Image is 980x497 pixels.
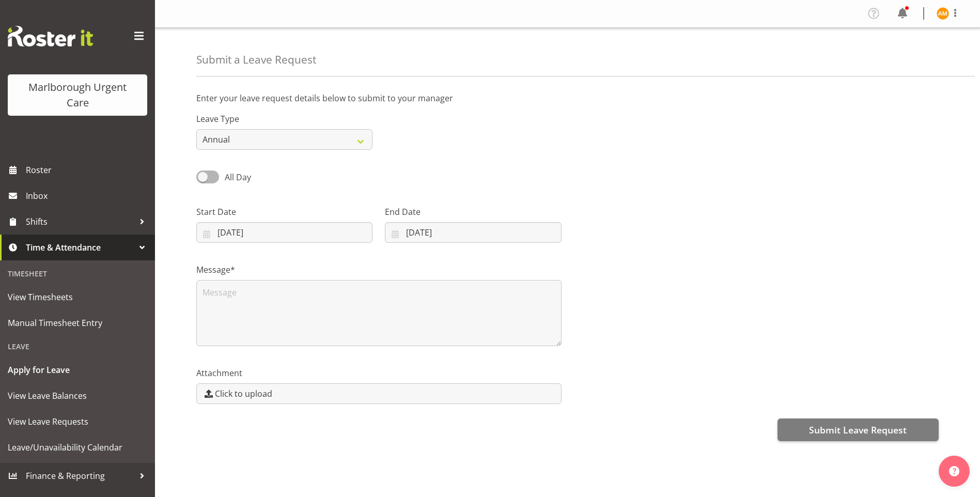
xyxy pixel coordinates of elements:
div: Timesheet [3,263,152,284]
input: Click to select... [385,222,561,243]
label: Leave Type [196,113,372,125]
span: View Timesheets [8,289,147,305]
label: Message* [196,263,562,276]
a: Leave/Unavailability Calendar [3,434,152,460]
button: Submit Leave Request [777,418,939,441]
span: Leave/Unavailability Calendar [8,440,147,455]
span: Roster [26,162,150,178]
label: Attachment [196,367,562,379]
span: Shifts [26,214,134,229]
span: All Day [225,172,251,183]
span: View Leave Balances [8,388,147,403]
p: Enter your leave request details below to submit to your manager [196,92,939,104]
span: Apply for Leave [8,362,147,378]
img: help-xxl-2.png [949,466,959,476]
img: Rosterit website logo [8,26,93,46]
input: Click to select... [196,222,372,243]
a: Apply for Leave [3,357,152,383]
div: Leave [3,336,152,357]
div: Marlborough Urgent Care [18,80,137,111]
a: View Leave Requests [3,409,152,434]
span: Time & Attendance [26,240,134,255]
a: View Leave Balances [3,383,152,409]
span: Submit Leave Request [809,423,907,437]
label: End Date [385,206,561,218]
a: Manual Timesheet Entry [3,310,152,336]
span: View Leave Requests [8,414,147,429]
span: Finance & Reporting [26,468,134,484]
span: Click to upload [215,387,272,400]
img: alexandra-madigan11823.jpg [937,7,949,20]
span: Manual Timesheet Entry [8,315,147,331]
h4: Submit a Leave Request [196,54,316,66]
a: View Timesheets [3,284,152,310]
span: Inbox [26,188,150,204]
label: Start Date [196,206,372,218]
